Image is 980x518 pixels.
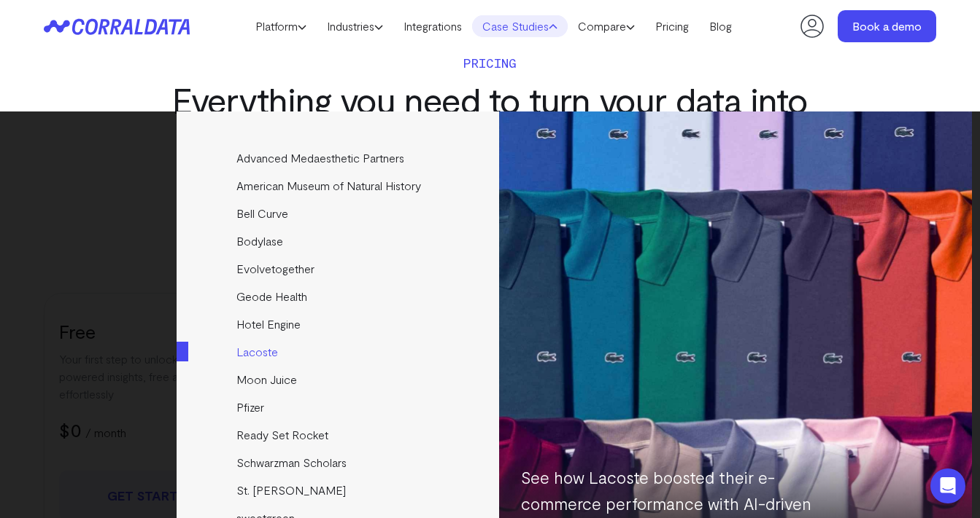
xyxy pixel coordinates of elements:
[177,172,501,200] a: American Museum of Natural History
[177,476,501,504] a: St. [PERSON_NAME]
[472,15,568,37] a: Case Studies
[317,15,393,37] a: Industries
[177,255,501,283] a: Evolvetogether
[177,338,501,366] a: Lacoste
[245,15,317,37] a: Platform
[150,52,830,73] p: Pricing
[568,15,645,37] a: Compare
[177,421,501,449] a: Ready Set Rocket
[177,310,501,338] a: Hotel Engine
[393,15,472,37] a: Integrations
[177,366,501,393] a: Moon Juice
[150,80,830,159] h3: Everything you need to turn your data into actionable intelligence
[645,15,699,37] a: Pricing
[177,283,501,310] a: Geode Health
[930,468,965,503] div: Open Intercom Messenger
[177,200,501,227] a: Bell Curve
[177,227,501,255] a: Bodylase
[177,144,501,172] a: Advanced Medaesthetic Partners
[838,10,936,42] a: Book a demo
[699,15,742,37] a: Blog
[177,449,501,476] a: Schwarzman Scholars
[177,393,501,421] a: Pfizer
